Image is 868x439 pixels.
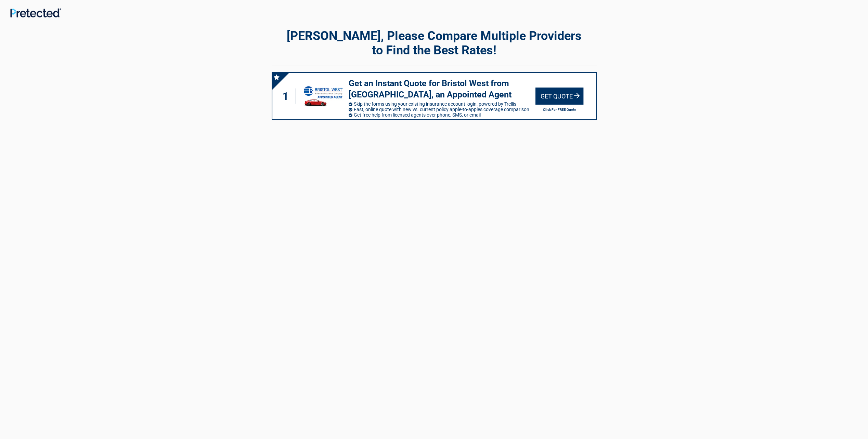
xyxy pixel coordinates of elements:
li: Skip the forms using your existing insurance account login, powered by Trellis [349,101,535,107]
img: Main Logo [10,8,61,17]
div: 1 [279,89,296,104]
h2: [PERSON_NAME], Please Compare Multiple Providers to Find the Best Rates! [272,29,597,57]
img: savvy's logo [303,84,344,108]
h3: Get an Instant Quote for Bristol West from [GEOGRAPHIC_DATA], an Appointed Agent [349,78,535,100]
li: Fast, online quote with new vs. current policy apple-to-apples coverage comparison [349,107,535,112]
div: Get Quote [535,88,583,105]
li: Get free help from licensed agents over phone, SMS, or email [349,112,535,118]
h2: Click For FREE Quote [535,108,583,111]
